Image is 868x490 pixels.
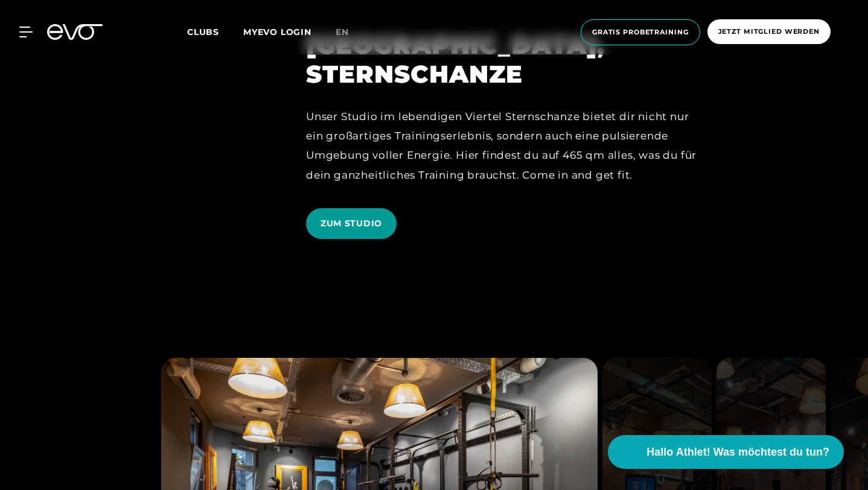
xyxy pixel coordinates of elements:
span: en [336,27,349,37]
div: Unser Studio im lebendigen Viertel Sternschanze bietet dir nicht nur ein großartiges Trainingserl... [306,107,707,185]
a: ZUM STUDIO [306,199,401,248]
a: Gratis Probetraining [577,19,704,45]
span: Clubs [187,27,219,37]
button: Hallo Athlet! Was möchtest du tun? [608,435,844,469]
span: ZUM STUDIO [321,217,382,230]
a: en [336,25,363,39]
a: Jetzt Mitglied werden [704,19,834,45]
span: Jetzt Mitglied werden [718,27,820,37]
span: Gratis Probetraining [592,27,689,37]
span: Hallo Athlet! Was möchtest du tun? [646,444,829,460]
a: Clubs [187,26,243,37]
a: MYEVO LOGIN [243,27,311,37]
